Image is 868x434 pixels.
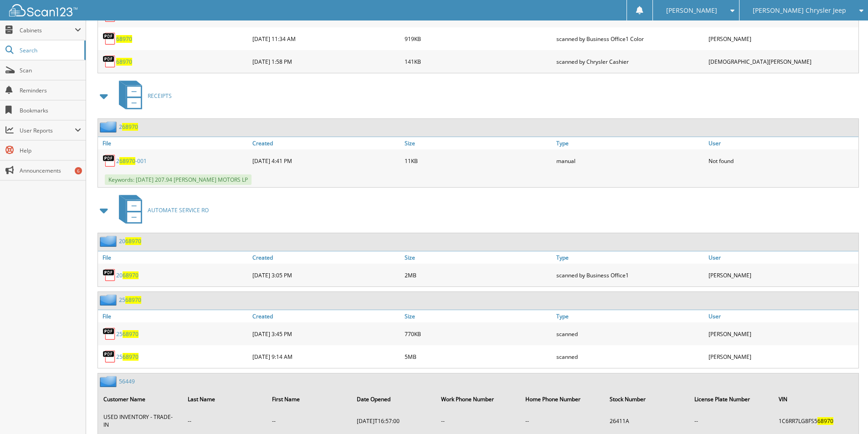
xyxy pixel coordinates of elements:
[706,310,858,322] a: User
[554,137,706,149] a: Type
[250,347,402,366] div: [DATE] 9:14 AM
[554,152,706,170] div: manual
[554,325,706,343] div: scanned
[20,147,81,154] span: Help
[605,409,688,432] td: 26411A
[20,66,81,74] span: Scan
[402,152,555,170] div: 11KB
[105,174,252,185] span: Keywords: [DATE] 207.94 [PERSON_NAME] MOTORS LP
[402,30,555,48] div: 919KB
[521,409,604,432] td: --
[250,310,402,322] a: Created
[250,30,402,48] div: [DATE] 11:34 AM
[690,409,773,432] td: --
[437,409,520,432] td: --
[113,78,172,114] a: RECEIPTS
[666,8,717,13] span: [PERSON_NAME]
[352,409,436,432] td: [DATE]T16:57:00
[123,353,139,361] span: 68970
[98,251,250,264] a: File
[706,266,858,284] div: [PERSON_NAME]
[183,390,267,408] th: Last Name
[402,347,555,366] div: 5MB
[267,390,351,408] th: First Name
[817,417,833,425] span: 68970
[123,271,139,279] span: 68970
[706,325,858,343] div: [PERSON_NAME]
[103,32,116,46] img: PDF.png
[125,237,141,245] span: 68970
[116,35,132,43] a: 68970
[116,330,139,338] a: 2568970
[402,251,555,264] a: Size
[183,409,267,432] td: --
[119,237,141,245] a: 2068970
[554,251,706,264] a: Type
[98,137,250,149] a: File
[125,296,141,304] span: 68970
[706,52,858,71] div: [DEMOGRAPHIC_DATA][PERSON_NAME]
[99,409,182,432] td: USED INVENTORY - TRADE-IN
[116,271,139,279] a: 2068970
[100,376,119,387] img: folder2.png
[98,310,250,322] a: File
[116,58,132,66] a: 68970
[706,251,858,264] a: User
[706,30,858,48] div: [PERSON_NAME]
[521,390,604,408] th: Home Phone Number
[402,310,555,322] a: Size
[554,310,706,322] a: Type
[103,327,116,341] img: PDF.png
[554,52,706,71] div: scanned by Chrysler Cashier
[148,206,209,214] span: AUTOMATE SERVICE RO
[20,46,80,54] span: Search
[774,390,858,408] th: VIN
[103,350,116,363] img: PDF.png
[554,347,706,366] div: scanned
[437,390,520,408] th: Work Phone Number
[352,390,436,408] th: Date Opened
[123,330,139,338] span: 68970
[148,92,172,100] span: RECEIPTS
[119,378,135,385] a: 56449
[554,30,706,48] div: scanned by Business Office1 Color
[402,52,555,71] div: 141KB
[20,167,81,174] span: Announcements
[116,157,147,165] a: 268970-001
[250,152,402,170] div: [DATE] 4:41 PM
[122,123,138,131] span: 68970
[100,121,119,133] img: folder2.png
[75,167,82,174] div: 6
[103,268,116,282] img: PDF.png
[103,154,116,168] img: PDF.png
[706,152,858,170] div: Not found
[402,266,555,284] div: 2MB
[605,390,688,408] th: Stock Number
[100,294,119,306] img: folder2.png
[402,325,555,343] div: 770KB
[774,409,858,432] td: 1C6RR7LG8FS5
[113,192,209,228] a: AUTOMATE SERVICE RO
[250,251,402,264] a: Created
[822,390,868,434] iframe: Chat Widget
[753,8,846,13] span: [PERSON_NAME] Chrysler Jeep
[100,235,119,247] img: folder2.png
[9,4,77,16] img: scan123-logo-white.svg
[250,325,402,343] div: [DATE] 3:45 PM
[706,347,858,366] div: [PERSON_NAME]
[99,390,182,408] th: Customer Name
[119,296,141,304] a: 2568970
[250,52,402,71] div: [DATE] 1:58 PM
[250,137,402,149] a: Created
[20,127,75,134] span: User Reports
[402,137,555,149] a: Size
[20,26,75,34] span: Cabinets
[20,107,81,114] span: Bookmarks
[690,390,773,408] th: License Plate Number
[706,137,858,149] a: User
[250,266,402,284] div: [DATE] 3:05 PM
[267,409,351,432] td: --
